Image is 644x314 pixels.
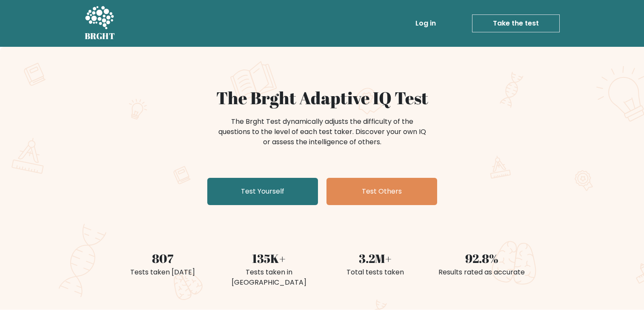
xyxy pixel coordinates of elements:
a: Log in [412,15,439,32]
a: Test Others [326,178,437,205]
div: 807 [114,249,211,267]
a: BRGHT [85,3,115,43]
div: 3.2M+ [327,249,424,267]
div: Results rated as accurate [434,267,530,277]
div: Tests taken in [GEOGRAPHIC_DATA] [221,267,317,288]
div: 135K+ [221,249,317,267]
a: Test Yourself [207,178,318,205]
h1: The Brght Adaptive IQ Test [114,88,530,108]
div: Total tests taken [327,267,424,277]
div: Tests taken [DATE] [114,267,211,277]
div: The Brght Test dynamically adjusts the difficulty of the questions to the level of each test take... [216,117,429,147]
div: 92.8% [434,249,530,267]
a: Take the test [472,14,560,32]
h5: BRGHT [85,31,115,41]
